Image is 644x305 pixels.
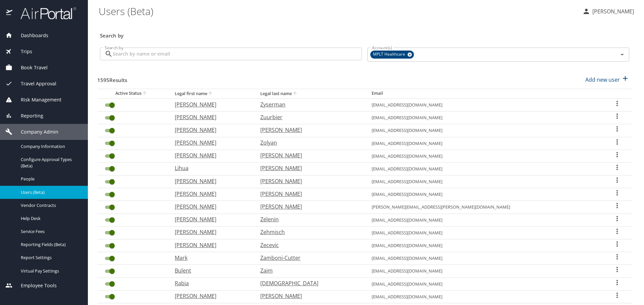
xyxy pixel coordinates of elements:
[175,215,247,223] p: [PERSON_NAME]
[175,292,247,300] p: [PERSON_NAME]
[13,7,76,20] img: airportal-logo.png
[175,100,247,108] p: [PERSON_NAME]
[21,241,80,248] span: Reporting Fields (Beta)
[255,89,366,98] th: Legal last name
[260,164,358,172] p: [PERSON_NAME]
[260,113,358,121] p: Zuurbier
[12,282,57,289] span: Employee Tools
[260,241,358,249] p: Zecevic
[585,76,620,84] p: Add new user
[590,7,634,15] p: [PERSON_NAME]
[366,150,603,162] td: [EMAIL_ADDRESS][DOMAIN_NAME]
[113,48,362,60] input: Search by name or email
[175,190,247,198] p: [PERSON_NAME]
[12,96,61,103] span: Risk Management
[260,292,358,300] p: [PERSON_NAME]
[580,5,637,17] button: [PERSON_NAME]
[21,176,80,182] span: People
[175,228,247,236] p: [PERSON_NAME]
[260,279,358,287] p: [DEMOGRAPHIC_DATA]
[21,215,80,222] span: Help Desk
[175,151,247,159] p: [PERSON_NAME]
[260,100,358,108] p: Zyserman
[260,177,358,185] p: [PERSON_NAME]
[6,7,13,20] img: icon-airportal.png
[366,89,603,98] th: Email
[260,254,358,262] p: Zamboni-Cutter
[12,128,58,136] span: Company Admin
[169,89,255,98] th: Legal first name
[99,1,577,21] h1: Users (Beta)
[175,177,247,185] p: [PERSON_NAME]
[97,72,127,84] h3: 1595 Results
[366,111,603,124] td: [EMAIL_ADDRESS][DOMAIN_NAME]
[12,32,48,39] span: Dashboards
[366,175,603,188] td: [EMAIL_ADDRESS][DOMAIN_NAME]
[21,156,80,169] span: Configure Approval Types (Beta)
[366,214,603,226] td: [EMAIL_ADDRESS][DOMAIN_NAME]
[175,241,247,249] p: [PERSON_NAME]
[100,28,629,40] h3: Search by
[366,226,603,239] td: [EMAIL_ADDRESS][DOMAIN_NAME]
[12,112,43,120] span: Reporting
[175,126,247,134] p: [PERSON_NAME]
[366,124,603,137] td: [EMAIL_ADDRESS][DOMAIN_NAME]
[21,202,80,209] span: Vendor Contracts
[175,203,247,211] p: [PERSON_NAME]
[175,139,247,147] p: [PERSON_NAME]
[97,89,169,98] th: Active Status
[142,90,148,97] button: sort
[366,252,603,265] td: [EMAIL_ADDRESS][DOMAIN_NAME]
[260,266,358,275] p: Zaim
[366,201,603,214] td: [PERSON_NAME][EMAIL_ADDRESS][PERSON_NAME][DOMAIN_NAME]
[12,48,32,55] span: Trips
[366,98,603,111] td: [EMAIL_ADDRESS][DOMAIN_NAME]
[21,228,80,235] span: Service Fees
[260,151,358,159] p: [PERSON_NAME]
[260,215,358,223] p: Zelenin
[260,228,358,236] p: Zehmisch
[260,139,358,147] p: Zolyan
[260,203,358,211] p: [PERSON_NAME]
[175,266,247,275] p: Bulent
[21,254,80,261] span: Report Settings
[583,72,632,87] button: Add new user
[366,137,603,150] td: [EMAIL_ADDRESS][DOMAIN_NAME]
[292,91,299,97] button: sort
[366,278,603,290] td: [EMAIL_ADDRESS][DOMAIN_NAME]
[260,126,358,134] p: [PERSON_NAME]
[366,290,603,303] td: [EMAIL_ADDRESS][DOMAIN_NAME]
[21,143,80,150] span: Company Information
[175,164,247,172] p: Lihua
[370,51,414,59] div: MPLT Healthcare
[207,91,214,97] button: sort
[366,265,603,278] td: [EMAIL_ADDRESS][DOMAIN_NAME]
[175,279,247,287] p: Rabia
[12,64,48,71] span: Book Travel
[366,162,603,175] td: [EMAIL_ADDRESS][DOMAIN_NAME]
[618,50,627,59] button: Open
[260,190,358,198] p: [PERSON_NAME]
[175,254,247,262] p: Mark
[21,189,80,196] span: Users (Beta)
[175,113,247,121] p: [PERSON_NAME]
[366,188,603,201] td: [EMAIL_ADDRESS][DOMAIN_NAME]
[366,239,603,252] td: [EMAIL_ADDRESS][DOMAIN_NAME]
[12,80,56,87] span: Travel Approval
[21,268,80,274] span: Virtual Pay Settings
[370,51,409,58] span: MPLT Healthcare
